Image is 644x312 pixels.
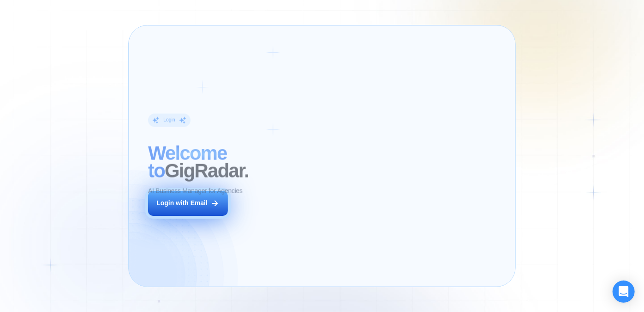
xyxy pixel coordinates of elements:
[148,191,228,216] button: Login with Email
[163,117,175,123] div: Login
[613,281,635,303] div: Open Intercom Messenger
[347,200,407,208] div: [PERSON_NAME]
[148,187,243,196] p: AI Business Manager for Agencies
[148,145,294,180] h2: ‍ GigRadar.
[148,142,227,182] span: Welcome to
[310,147,499,183] h2: The next generation of lead generation.
[363,211,398,217] div: Digital Agency
[347,211,359,217] div: CEO
[156,199,207,208] div: Login with Email
[320,226,490,261] p: Previously, we had a 5% to 7% reply rate on Upwork, but now our sales increased by 17%-20%. This ...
